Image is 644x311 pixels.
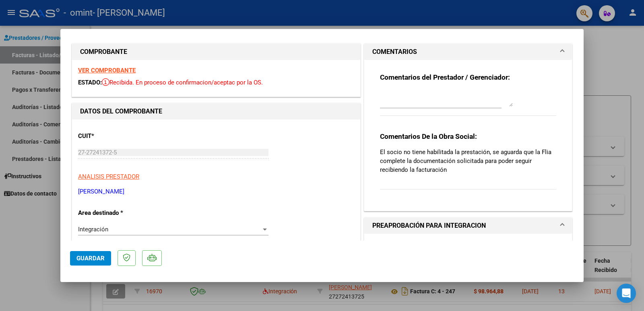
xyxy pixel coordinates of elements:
[364,60,572,211] div: COMENTARIOS
[78,132,161,141] p: CUIT
[364,44,572,60] mat-expansion-panel-header: COMENTARIOS
[372,47,417,57] h1: COMENTARIOS
[78,67,136,74] a: VER COMPROBANTE
[617,284,636,303] div: Open Intercom Messenger
[70,251,111,266] button: Guardar
[78,208,161,218] p: Area destinado *
[76,255,105,262] span: Guardar
[78,187,354,196] p: [PERSON_NAME]
[380,73,510,81] strong: Comentarios del Prestador / Gerenciador:
[372,221,486,231] h1: PREAPROBACIÓN PARA INTEGRACION
[78,79,102,86] span: ESTADO:
[80,48,127,56] strong: COMPROBANTE
[380,132,477,140] strong: Comentarios De la Obra Social:
[102,79,263,86] span: Recibida. En proceso de confirmacion/aceptac por la OS.
[78,173,139,180] span: ANALISIS PRESTADOR
[80,107,162,115] strong: DATOS DEL COMPROBANTE
[380,148,556,174] p: El socio no tiene habilitada la prestación, se aguarda que la Flia complete la documentación soli...
[364,218,572,234] mat-expansion-panel-header: PREAPROBACIÓN PARA INTEGRACION
[78,226,108,233] span: Integración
